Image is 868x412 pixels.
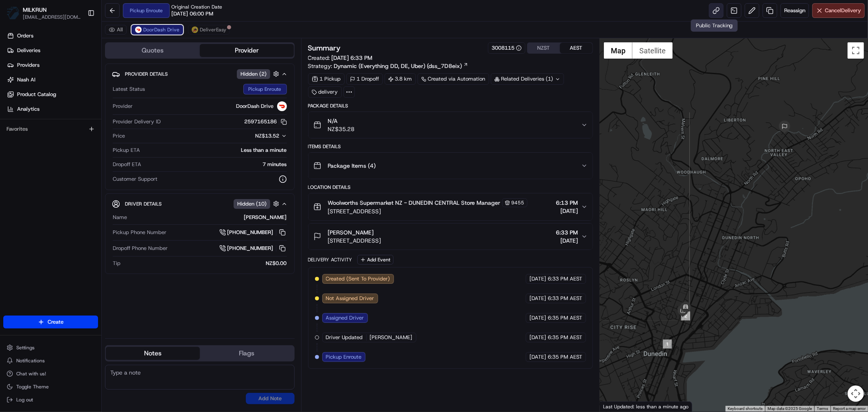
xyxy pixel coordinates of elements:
span: Assigned Driver [326,314,364,322]
span: Price [113,132,125,140]
div: 1 Dropoff [346,73,383,85]
span: Providers [17,61,39,69]
span: Hidden ( 2 ) [241,70,267,78]
span: Driver Updated [326,334,363,341]
button: Settings [3,342,98,353]
div: Less than a minute [143,147,287,154]
div: Items Details [308,143,593,150]
span: [PERSON_NAME] [370,334,413,341]
button: DoorDash Drive [131,25,183,35]
span: DoorDash Drive [236,103,274,110]
a: [PHONE_NUMBER] [219,228,287,237]
button: Chat with us! [3,368,98,379]
button: Quotes [106,44,200,57]
span: Pickup Enroute [326,353,362,361]
div: 2 [681,311,690,320]
span: DoorDash Drive [143,26,179,33]
a: Product Catalog [3,88,101,101]
button: MILKRUNMILKRUN[EMAIL_ADDRESS][DOMAIN_NAME] [3,3,84,23]
div: Last Updated: less than a minute ago [600,401,692,412]
span: Hidden ( 10 ) [237,200,267,208]
span: [DATE] [529,334,546,341]
button: Hidden (10) [234,199,281,209]
div: NZ$0.00 [124,260,287,267]
button: Package Items (4) [308,153,593,179]
span: 6:33 PM [556,228,578,237]
span: 6:33 PM AEST [548,275,582,283]
button: DeliverEasy [188,25,230,35]
button: Provider DetailsHidden (2) [112,67,288,81]
span: Toggle Theme [16,384,49,390]
div: Related Deliveries (1) [491,73,564,85]
span: Package Items ( 4 ) [328,162,376,170]
span: Map data ©2025 Google [767,406,812,411]
span: Notifications [16,357,45,364]
div: Created via Automation [418,73,489,85]
span: Settings [16,344,35,351]
button: Log out [3,394,98,405]
span: Latest Status [113,85,145,93]
span: [DATE] [529,353,546,361]
a: Providers [3,59,101,72]
span: 6:35 PM AEST [548,314,582,322]
span: Nash AI [17,76,35,83]
span: NZ$35.28 [328,125,355,133]
span: Driver Details [125,201,162,207]
button: NZST [527,43,560,53]
span: Provider [113,103,133,110]
span: Chat with us! [16,370,46,377]
button: NZ$13.52 [215,132,287,140]
span: N/A [328,117,355,125]
div: Public Tracking [691,20,738,32]
div: Delivery Activity [308,256,352,263]
span: [STREET_ADDRESS] [328,237,381,245]
button: Keyboard shortcuts [728,406,763,412]
button: [PHONE_NUMBER] [219,244,287,253]
img: doordash_logo_v2.png [135,26,142,33]
div: Package Details [308,103,593,109]
a: Deliveries [3,44,101,57]
button: Show street map [604,42,632,59]
button: Create [3,316,98,329]
span: 6:35 PM AEST [548,353,582,361]
a: Report a map error [833,406,866,411]
span: Name [113,214,127,221]
button: Toggle Theme [3,381,98,392]
span: Product Catalog [17,91,56,98]
span: Reassign [784,7,805,14]
span: [DATE] [529,295,546,302]
a: Dynamic (Everything DD, DE, Uber) (dss_7D8eix) [334,62,468,70]
a: Orders [3,29,101,42]
span: [DATE] [556,237,578,245]
span: 9455 [512,199,525,206]
a: Terms (opens in new tab) [817,406,828,411]
div: Favorites [3,123,98,136]
span: Woolworths Supermarket NZ - DUNEDIN CENTRAL Store Manager [328,199,501,207]
span: [STREET_ADDRESS] [328,207,527,215]
div: Strategy: [308,62,468,70]
span: [DATE] [556,207,578,215]
span: Dropoff Phone Number [113,245,168,252]
span: Deliveries [17,47,40,54]
button: [PERSON_NAME][STREET_ADDRESS]6:33 PM[DATE] [308,224,593,250]
button: [EMAIL_ADDRESS][DOMAIN_NAME] [23,14,81,20]
button: MILKRUN [23,6,47,14]
h3: Summary [308,44,341,52]
button: Map camera controls [848,386,864,402]
div: Location Details [308,184,593,191]
div: 3.8 km [385,73,416,85]
span: Log out [16,397,33,403]
span: Pickup ETA [113,147,140,154]
button: Woolworths Supermarket NZ - DUNEDIN CENTRAL Store Manager9455[STREET_ADDRESS]6:13 PM[DATE] [308,193,593,220]
div: delivery [308,86,342,98]
button: N/ANZ$35.28 [308,112,593,138]
span: [DATE] 6:33 PM [332,54,373,61]
button: 3008115 [492,44,522,52]
button: CancelDelivery [812,3,865,18]
div: 1 Pickup [308,73,345,85]
span: Orders [17,32,33,39]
